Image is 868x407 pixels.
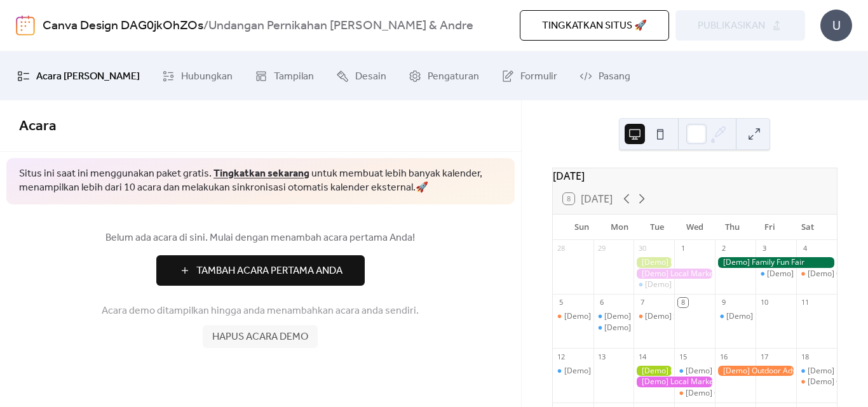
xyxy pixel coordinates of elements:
div: 12 [557,352,566,361]
span: Tingkatkan situs 🚀 [542,18,647,34]
b: / [203,14,208,38]
div: U [820,10,852,41]
div: 10 [759,298,769,307]
div: [Demo] Morning Yoga Bliss [634,279,674,290]
div: Thu [714,215,751,240]
div: [Demo] Morning Yoga Bliss [645,279,742,290]
div: 14 [637,352,647,361]
span: Tampilan [274,67,314,86]
a: Tambah Acara Pertama Anda [19,255,502,286]
div: [Demo] Morning Yoga Bliss [604,323,701,333]
div: [Demo] Local Market [634,269,715,279]
div: Wed [676,215,714,240]
div: [Demo] Morning Yoga Bliss [796,366,837,377]
div: [Demo] Seniors' Social Tea [645,311,740,322]
span: Situs ini saat ini menggunakan paket gratis. untuk membuat lebih banyak kalender, menampilkan leb... [19,167,502,196]
a: Pengaturan [399,57,489,95]
div: [Demo] Family Fun Fair [715,257,837,268]
div: 18 [800,352,810,361]
div: [Demo] Gardening Workshop [634,366,674,377]
a: Formulir [492,57,567,95]
a: Hubungkan [153,57,242,95]
div: 16 [719,352,728,361]
div: 13 [597,352,607,361]
div: [DATE] [553,168,837,183]
div: 30 [637,244,647,253]
div: [Demo] Book Club Gathering [564,311,666,322]
a: Desain [327,57,396,95]
div: 1 [678,244,688,253]
div: [Demo] Morning Yoga Bliss [756,269,796,279]
div: 7 [637,298,647,307]
div: 3 [759,244,769,253]
div: [Demo] Morning Yoga Bliss [686,366,782,377]
div: [Demo] Culinary Cooking Class [686,388,795,399]
div: [Demo] Local Market [634,377,715,387]
span: Hapus acara demo [212,330,308,345]
span: Tambah Acara Pertama Anda [196,264,342,279]
div: [Demo] Morning Yoga Bliss [553,366,593,377]
div: [Demo] Fitness Bootcamp [604,311,696,322]
div: [Demo] Gardening Workshop [634,257,674,268]
div: [Demo] Fitness Bootcamp [593,311,634,322]
div: 5 [557,298,566,307]
button: Hapus acara demo [203,325,318,348]
span: Belum ada acara di sini. Mulai dengan menambah acara pertama Anda! [19,230,502,246]
span: Formulir [520,67,557,86]
div: [Demo] Seniors' Social Tea [634,311,674,322]
div: [Demo] Morning Yoga Bliss [715,311,756,322]
a: Tingkatkan sekarang [214,164,309,183]
div: [Demo] Open Mic Night [796,377,837,387]
div: [Demo] Morning Yoga Bliss [767,269,864,279]
div: [Demo] Culinary Cooking Class [674,388,715,399]
span: Acara [19,112,57,140]
div: Sun [563,215,600,240]
span: Hubungkan [181,67,233,86]
div: 28 [557,244,566,253]
span: Pengaturan [428,67,479,86]
div: 15 [678,352,688,361]
div: Fri [751,215,789,240]
a: Tampilan [245,57,323,95]
div: 2 [719,244,728,253]
img: logo [16,15,35,36]
div: Tue [638,215,675,240]
div: 9 [719,298,728,307]
a: Pasang [570,57,640,95]
div: [Demo] Outdoor Adventure Day [715,366,796,377]
div: [Demo] Morning Yoga Bliss [674,366,715,377]
a: Acara [PERSON_NAME] [8,57,149,95]
b: Undangan Pernikahan [PERSON_NAME] & Andre [208,14,473,38]
a: Canva Design DAG0jkOhZOs [43,14,203,38]
span: Pasang [599,67,630,86]
div: [Demo] Open Mic Night [796,269,837,279]
div: 11 [800,298,810,307]
div: 17 [759,352,769,361]
div: 4 [800,244,810,253]
span: Desain [355,67,386,86]
div: 6 [597,298,607,307]
span: Acara [PERSON_NAME] [36,67,140,86]
div: 29 [597,244,607,253]
div: Sat [789,215,827,240]
div: [Demo] Morning Yoga Bliss [726,311,823,322]
div: [Demo] Book Club Gathering [553,311,593,322]
button: Tambah Acara Pertama Anda [156,255,365,286]
div: [Demo] Morning Yoga Bliss [593,323,634,333]
button: Tingkatkan situs 🚀 [520,10,669,41]
div: 8 [678,298,688,307]
span: Acara demo ditampilkan hingga anda menambahkan acara anda sendiri. [102,304,419,319]
div: [Demo] Morning Yoga Bliss [564,366,661,377]
div: Mon [600,215,638,240]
